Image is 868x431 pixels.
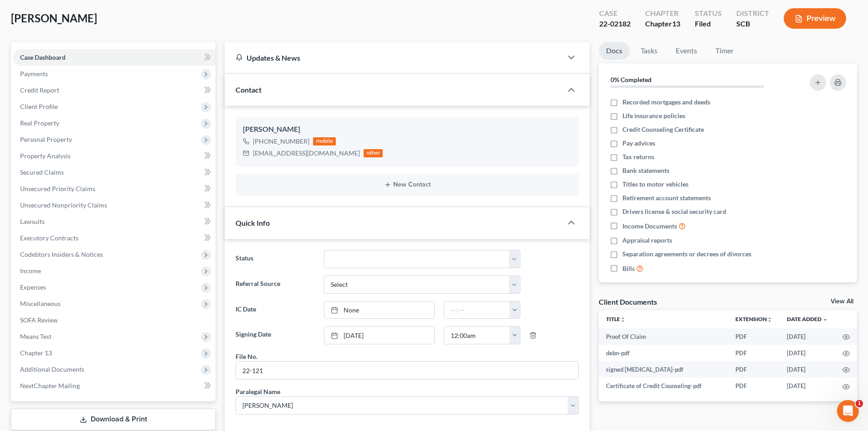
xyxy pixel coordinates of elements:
[20,349,52,357] span: Chapter 13
[780,345,835,361] td: [DATE]
[622,125,704,134] span: Credit Counseling Certificate
[695,19,722,29] div: Filed
[231,301,319,319] label: IC Date
[728,378,780,394] td: PDF
[20,103,58,110] span: Client Profile
[633,42,665,60] a: Tasks
[622,139,655,148] span: Pay advices
[728,345,780,361] td: PDF
[11,11,97,25] span: [PERSON_NAME]
[599,345,728,361] td: debn-pdf
[20,283,46,291] span: Expenses
[364,149,383,157] div: other
[20,250,103,258] span: Codebtors Insiders & Notices
[20,119,59,127] span: Real Property
[236,362,578,379] input: --
[672,19,680,28] span: 13
[599,42,630,60] a: Docs
[231,250,319,268] label: Status
[780,328,835,345] td: [DATE]
[231,326,319,344] label: Signing Date
[253,149,360,158] div: [EMAIL_ADDRESS][DOMAIN_NAME]
[13,230,216,246] a: Executory Contracts
[622,111,685,120] span: Life insurance policies
[253,137,309,146] div: [PHONE_NUMBER]
[622,207,726,216] span: Drivers license & social security card
[622,264,635,273] span: Bills
[645,19,680,29] div: Chapter
[13,312,216,328] a: SOFA Review
[11,409,216,430] a: Download & Print
[622,249,751,259] span: Separation agreements or decrees of divorces
[231,275,319,294] label: Referral Source
[444,301,510,319] input: -- : --
[668,42,704,60] a: Events
[13,378,216,394] a: NextChapter Mailing
[735,316,772,322] a: Extensionunfold_more
[20,382,80,389] span: NextChapter Mailing
[622,193,711,203] span: Retirement account statements
[708,42,741,60] a: Timer
[780,361,835,378] td: [DATE]
[20,168,64,176] span: Secured Claims
[622,180,688,189] span: Titles to motor vehicles
[444,327,510,344] input: -- : --
[20,152,71,160] span: Property Analysis
[20,201,107,209] span: Unsecured Nonpriority Claims
[243,181,571,188] button: New Contact
[606,316,626,322] a: Titleunfold_more
[611,76,652,83] strong: 0% Completed
[20,234,78,242] span: Executory Contracts
[20,53,66,61] span: Case Dashboard
[822,317,828,322] i: expand_more
[20,218,45,225] span: Lawsuits
[695,8,722,19] div: Status
[13,82,216,99] a: Credit Report
[599,378,728,394] td: Certificate of Credit Counseling-pdf
[313,137,336,145] div: mobile
[236,387,280,396] div: Paralegal Name
[20,267,41,275] span: Income
[13,148,216,164] a: Property Analysis
[780,378,835,394] td: [DATE]
[599,8,631,19] div: Case
[599,361,728,378] td: signed [MEDICAL_DATA]-pdf
[236,352,257,361] div: File No.
[20,70,48,78] span: Payments
[324,327,434,344] a: [DATE]
[784,8,846,29] button: Preview
[20,365,84,373] span: Additional Documents
[20,185,95,192] span: Unsecured Priority Claims
[736,19,769,29] div: SCB
[728,328,780,345] td: PDF
[622,222,677,231] span: Income Documents
[622,152,654,161] span: Tax returns
[787,316,828,322] a: Date Added expand_more
[13,213,216,230] a: Lawsuits
[324,301,434,319] a: None
[856,400,863,407] span: 1
[20,300,61,307] span: Miscellaneous
[243,124,571,135] div: [PERSON_NAME]
[599,328,728,345] td: Proof Of Claim
[20,135,72,143] span: Personal Property
[728,361,780,378] td: PDF
[736,8,769,19] div: District
[620,317,626,322] i: unfold_more
[13,49,216,66] a: Case Dashboard
[13,197,216,213] a: Unsecured Nonpriority Claims
[236,85,262,94] span: Contact
[767,317,772,322] i: unfold_more
[20,316,58,324] span: SOFA Review
[236,218,270,227] span: Quick Info
[236,53,551,62] div: Updates & News
[20,332,51,340] span: Means Test
[622,236,672,245] span: Appraisal reports
[645,8,680,19] div: Chapter
[599,297,657,306] div: Client Documents
[622,166,669,175] span: Bank statements
[13,181,216,197] a: Unsecured Priority Claims
[622,98,710,107] span: Recorded mortgages and deeds
[837,400,859,422] iframe: Intercom live chat
[599,19,631,29] div: 22-02182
